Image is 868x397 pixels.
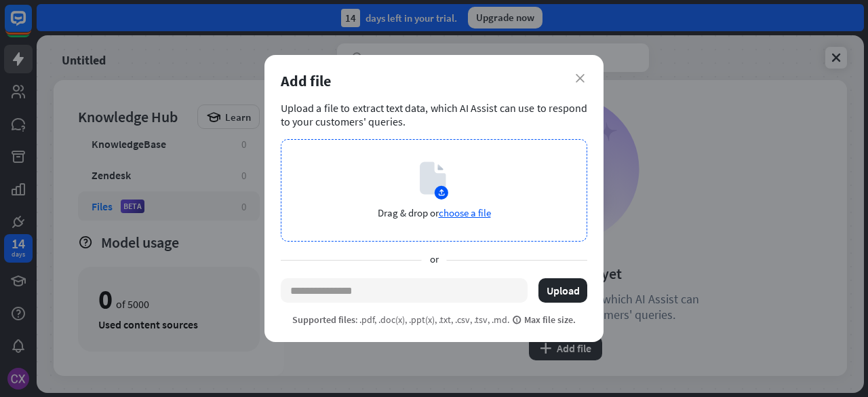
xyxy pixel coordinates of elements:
span: Max file size. [512,314,576,326]
button: Open LiveChat chat widget [11,5,52,46]
p: : .pdf, .doc(x), .ppt(x), .txt, .csv, .tsv, .md. [292,314,576,326]
button: Upload [538,278,587,303]
span: or [422,252,447,267]
i: close [576,74,585,83]
p: Drag & drop or [378,206,491,219]
span: choose a file [439,206,491,219]
div: Upload a file to extract text data, which AI Assist can use to respond to your customers' queries. [281,101,587,128]
div: Add file [281,71,587,90]
span: Supported files [292,314,355,326]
